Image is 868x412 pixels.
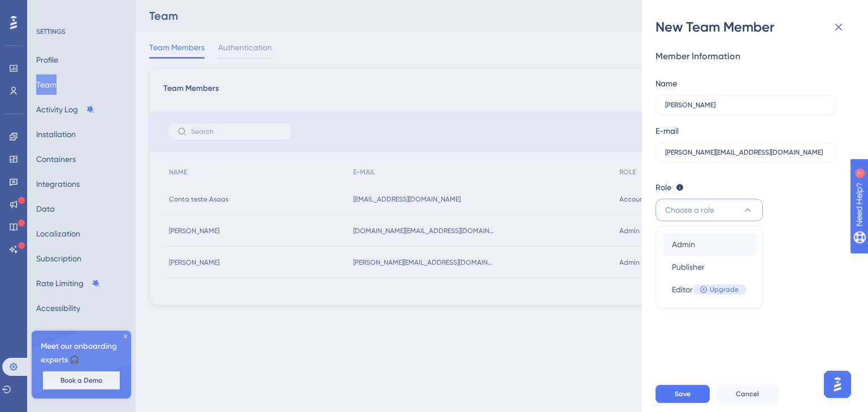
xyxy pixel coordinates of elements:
div: Member Information [656,50,845,63]
button: Save [656,385,710,403]
iframe: UserGuiding AI Assistant Launcher [821,367,854,401]
button: EditorUpgrade [663,278,756,301]
span: Upgrade [710,285,739,294]
div: New Team Member [656,18,854,36]
span: Publisher [672,260,705,274]
button: Admin [663,233,756,256]
button: Publisher [663,256,756,278]
span: Save [675,389,691,398]
div: Editor [672,283,747,296]
button: Cancel [717,385,778,403]
div: E-mail [656,124,679,138]
input: Open Keeper Popup [665,148,827,156]
div: Name [656,77,677,90]
span: Role [656,181,671,194]
input: Name [665,101,827,109]
div: 1 [79,6,82,15]
span: Admin [672,238,695,251]
button: Choose a role [656,199,763,221]
span: Cancel [736,389,759,398]
span: Choose a role [665,203,714,217]
span: Need Help? [27,3,71,16]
